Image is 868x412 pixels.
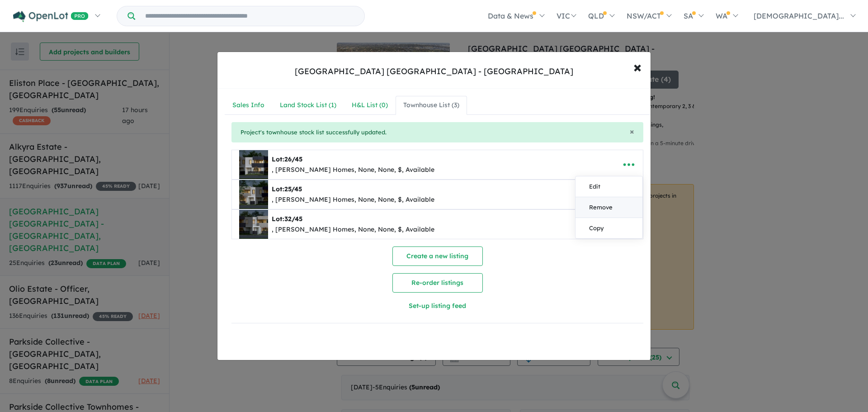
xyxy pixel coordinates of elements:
[272,165,434,175] div: , [PERSON_NAME] Homes, None, None, $, Available
[239,180,268,209] img: Parkside%20Estate%20Greenvale%20-%20Greenvale%20-%20Lot%2025-45___1756880847.jpg
[335,296,541,316] button: Set-up listing feed
[284,215,302,223] span: 32/45
[272,155,302,163] b: Lot:
[576,197,642,218] a: Remove
[576,176,642,197] a: Edit
[232,100,264,111] div: Sales Info
[231,122,643,143] div: Project's townhouse stock list successfully updated.
[239,150,268,179] img: Parkside%20Estate%20Greenvale%20-%20Greenvale%20-%20Lot%2026-45___1756880846.jpg
[352,100,388,111] div: H&L List ( 0 )
[284,185,302,193] span: 25/45
[272,194,434,205] div: , [PERSON_NAME] Homes, None, None, $, Available
[633,57,642,76] span: ×
[576,218,642,238] a: Copy
[295,66,573,77] div: [GEOGRAPHIC_DATA] [GEOGRAPHIC_DATA] - [GEOGRAPHIC_DATA]
[137,6,363,26] input: Try estate name, suburb, builder or developer
[284,155,302,163] span: 26/45
[403,100,459,111] div: Townhouse List ( 3 )
[630,128,634,136] button: Close
[13,11,89,22] img: Openlot PRO Logo White
[392,246,483,266] button: Create a new listing
[280,100,336,111] div: Land Stock List ( 1 )
[272,185,302,193] b: Lot:
[272,215,302,223] b: Lot:
[272,224,434,235] div: , [PERSON_NAME] Homes, None, None, $, Available
[392,273,483,293] button: Re-order listings
[754,11,844,20] span: [DEMOGRAPHIC_DATA]...
[239,210,268,239] img: Parkside%20Estate%20Greenvale%20-%20Greenvale%20-%20Lot%2032-45___1756880848.jpg
[630,126,634,137] span: ×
